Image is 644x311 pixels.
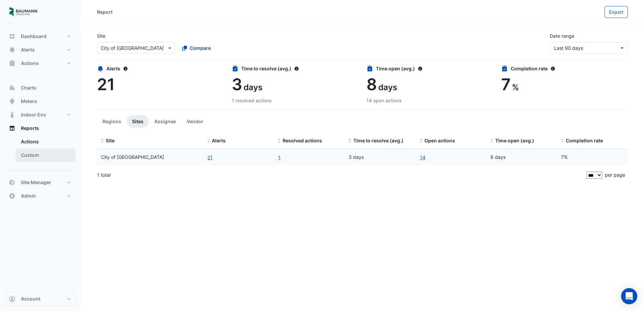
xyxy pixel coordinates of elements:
[232,74,242,94] span: 3
[207,153,213,161] button: 21
[21,296,40,302] span: Account
[349,153,411,161] div: 3 days
[15,148,75,162] a: Custom
[550,42,628,54] button: Last 90 days
[101,154,164,160] span: City of Madison
[21,46,35,53] span: Alerts
[21,193,36,199] span: Admin
[97,167,585,183] div: 1 total
[5,95,75,108] button: Meters
[420,153,426,161] a: 14
[244,82,262,92] span: days
[283,138,322,143] span: Resolved actions
[9,84,15,91] app-icon: Charts
[21,111,46,118] span: Indoor Env
[605,172,625,178] span: per page
[97,74,115,94] span: 21
[501,74,511,94] span: 7
[366,65,493,72] div: Time open (avg.)
[21,179,51,186] span: Site Manager
[106,138,115,143] span: Site
[9,98,15,105] app-icon: Meters
[8,5,38,19] img: Company Logo
[609,9,623,15] span: Export
[490,153,553,161] div: 8 days
[9,60,15,67] app-icon: Actions
[501,65,628,72] div: Completion rate
[9,179,15,186] app-icon: Site Manager
[149,115,181,128] button: Assignee
[424,138,455,143] span: Open actions
[366,74,377,94] span: 8
[21,84,36,91] span: Charts
[97,115,127,128] button: Regions
[190,44,211,51] span: Compare
[9,111,15,118] app-icon: Indoor Env
[9,46,15,53] app-icon: Alerts
[15,135,75,148] a: Actions
[566,138,603,143] span: Completion rate
[127,115,149,128] button: Sites
[366,97,493,104] div: 14 open actions
[21,98,37,105] span: Meters
[212,138,226,143] span: Alerts
[353,138,404,143] span: Time to resolve (avg.)
[5,43,75,57] button: Alerts
[5,108,75,122] button: Indoor Env
[97,32,105,39] label: Site
[5,176,75,189] button: Site Manager
[9,33,15,40] app-icon: Dashboard
[21,33,46,40] span: Dashboard
[278,153,281,161] a: 1
[97,8,112,15] div: Report
[21,125,39,132] span: Reports
[178,42,215,54] button: Compare
[9,193,15,199] app-icon: Admin
[495,138,534,143] span: Time open (avg.)
[561,153,624,161] div: 7%
[621,288,637,304] div: Open Intercom Messenger
[5,189,75,203] button: Admin
[97,65,224,72] div: Alerts
[512,82,519,92] span: %
[5,57,75,70] button: Actions
[5,30,75,43] button: Dashboard
[5,135,75,165] div: Reports
[378,82,397,92] span: days
[605,6,628,18] button: Export
[5,122,75,135] button: Reports
[232,97,358,104] div: 1 resolved actions
[232,65,358,72] div: Time to resolve (avg.)
[9,125,15,132] app-icon: Reports
[5,292,75,306] button: Account
[561,137,624,145] div: Completion (%) = Resolved Actions / (Resolved Actions + Open Actions)
[21,60,39,67] span: Actions
[554,45,583,51] span: 15 May 25 - 13 Aug 25
[550,32,574,39] label: Date range
[181,115,209,128] button: Vendor
[5,81,75,95] button: Charts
